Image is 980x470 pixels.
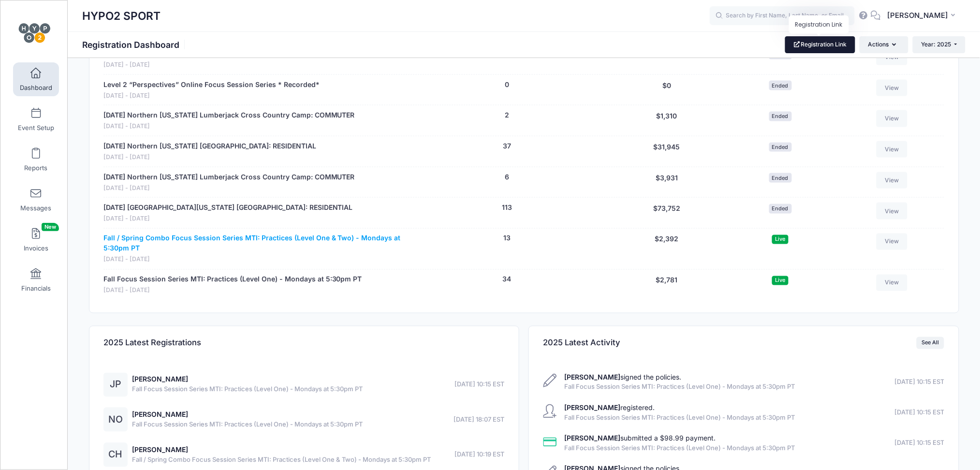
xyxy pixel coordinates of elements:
span: Fall Focus Session Series MTI: Practices (Level One) - Mondays at 5:30pm PT [565,382,795,392]
div: NO [103,408,128,432]
a: [PERSON_NAME] [132,446,189,454]
a: Messages [13,183,59,217]
span: Ended [769,204,792,213]
a: View [877,234,907,250]
span: Dashboard [20,84,52,92]
a: [DATE] [GEOGRAPHIC_DATA][US_STATE] [GEOGRAPHIC_DATA]: RESIDENTIAL [103,203,353,213]
a: View [877,110,907,127]
span: [DATE] - [DATE] [103,215,353,224]
strong: [PERSON_NAME] [565,404,621,412]
span: [DATE] 10:15 EST [894,439,944,448]
span: Year: 2025 [921,41,951,48]
a: [PERSON_NAME]registered. [565,404,655,412]
div: $1,310 [608,110,726,131]
button: Year: 2025 [913,36,965,53]
span: Fall Focus Session Series MTI: Practices (Level One) - Mondays at 5:30pm PT [565,413,795,423]
button: 13 [503,234,511,244]
a: InvoicesNew [13,223,59,257]
span: [DATE] - [DATE] [103,255,402,264]
a: Event Setup [13,103,59,136]
a: [PERSON_NAME]signed the policies. [565,373,682,382]
span: [DATE] 10:15 EST [894,408,944,418]
a: See All [917,337,944,349]
a: NO [103,416,128,425]
span: Live [772,276,789,285]
div: $31,945 [608,141,726,162]
button: Actions [860,36,908,53]
a: [PERSON_NAME] [132,375,189,383]
span: [DATE] - [DATE] [103,153,316,162]
span: Fall Focus Session Series MTI: Practices (Level One) - Mondays at 5:30pm PT [565,444,795,454]
div: JP [103,373,128,397]
div: $2,392 [608,234,726,264]
div: Registration Link [789,15,849,34]
div: CH [103,443,128,467]
a: Reports [13,143,59,176]
button: 2 [505,110,509,120]
span: [DATE] - [DATE] [103,91,320,101]
span: Financials [21,284,51,293]
div: $73,752 [608,203,726,223]
button: 6 [505,172,509,182]
div: $3,931 [608,172,726,193]
span: Ended [769,173,792,182]
a: HYPO2 SPORT [0,10,68,56]
h1: HYPO2 SPORT [82,5,161,27]
a: View [877,80,907,96]
a: Registration Link [785,36,855,53]
button: 113 [502,203,512,213]
span: [PERSON_NAME] [887,10,948,21]
strong: [PERSON_NAME] [565,434,621,442]
button: 0 [505,80,509,90]
button: 37 [503,141,511,151]
span: Invoices [24,244,48,252]
span: [DATE] 10:15 EST [894,378,944,387]
span: Reports [24,164,47,172]
input: Search by First Name, Last Name, or Email... [710,6,855,26]
span: [DATE] 10:15 EST [455,380,505,390]
a: JP [103,381,128,389]
a: Fall Focus Session Series MTI: Practices (Level One) - Mondays at 5:30pm PT [103,275,362,285]
a: [DATE] Northern [US_STATE] Lumberjack Cross Country Camp: COMMUTER [103,172,355,182]
a: Dashboard [13,62,59,96]
span: Fall Focus Session Series MTI: Practices (Level One) - Mondays at 5:30pm PT [132,385,363,395]
span: Ended [769,143,792,152]
span: [DATE] 18:07 EST [454,415,505,425]
a: [PERSON_NAME] [132,411,189,419]
a: Level 2 “Perspectives” Online Focus Session Series * Recorded* [103,80,320,90]
a: Financials [13,263,59,297]
img: HYPO2 SPORT [16,15,53,51]
a: View [877,172,907,189]
span: [DATE] - [DATE] [103,184,355,193]
a: CH [103,451,128,459]
div: $2,781 [608,275,726,295]
button: [PERSON_NAME] [881,5,965,27]
div: $0 [608,80,726,101]
h4: 2025 Latest Activity [543,329,621,357]
span: [DATE] 10:19 EST [455,450,505,460]
span: [DATE] - [DATE] [103,286,362,295]
button: 34 [503,275,512,285]
strong: [PERSON_NAME] [565,373,621,382]
span: Fall Focus Session Series MTI: Practices (Level One) - Mondays at 5:30pm PT [132,420,363,430]
span: Live [772,235,789,244]
a: View [877,275,907,291]
h1: Registration Dashboard [82,40,188,50]
span: Event Setup [18,124,54,132]
div: $396 [608,49,726,70]
h4: 2025 Latest Registrations [103,329,201,357]
a: [DATE] Northern [US_STATE] [GEOGRAPHIC_DATA]: RESIDENTIAL [103,141,316,151]
span: Ended [769,112,792,121]
span: Fall / Spring Combo Focus Session Series MTI: Practices (Level One & Two) - Mondays at 5:30pm PT [132,455,431,465]
span: New [42,223,59,231]
span: Ended [769,81,792,90]
a: View [877,203,907,219]
a: View [877,141,907,158]
a: [DATE] Northern [US_STATE] Lumberjack Cross Country Camp: COMMUTER [103,110,355,120]
span: [DATE] - [DATE] [103,122,355,131]
span: Messages [20,204,51,212]
a: Fall / Spring Combo Focus Session Series MTI: Practices (Level One & Two) - Mondays at 5:30pm PT [103,234,402,254]
span: [DATE] - [DATE] [103,60,305,70]
a: [PERSON_NAME]submitted a $98.99 payment. [565,434,716,442]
